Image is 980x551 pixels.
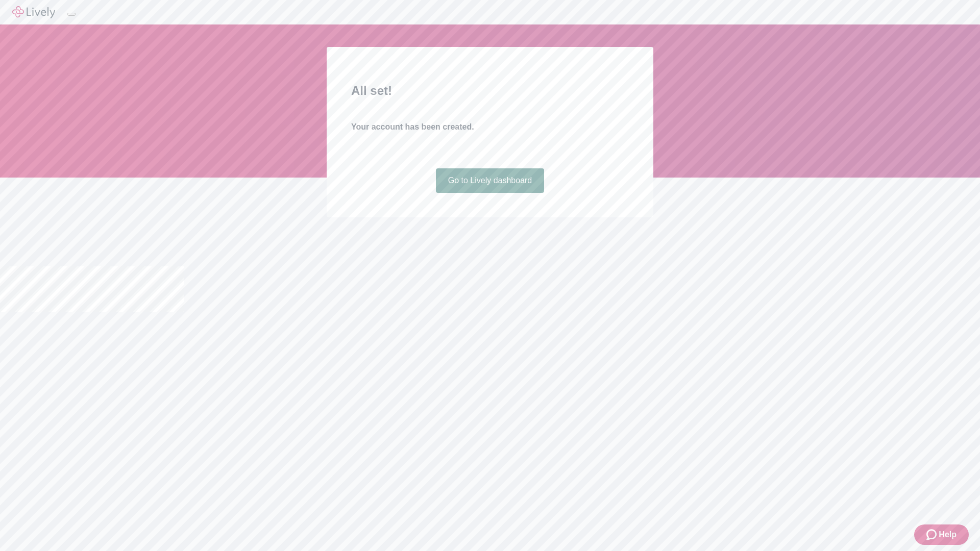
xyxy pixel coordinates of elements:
[436,168,545,193] a: Go to Lively dashboard
[939,529,957,541] span: Help
[12,6,55,18] img: Lively
[926,529,939,541] svg: Zendesk support icon
[914,524,969,545] button: Zendesk support iconHelp
[351,121,629,133] h4: Your account has been created.
[67,13,76,16] button: Log out
[351,82,629,100] h2: All set!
